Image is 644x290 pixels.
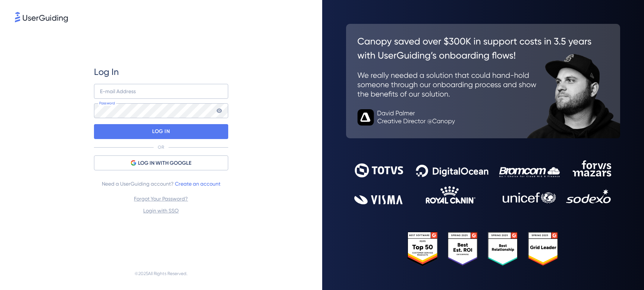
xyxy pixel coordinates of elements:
[94,84,228,99] input: example@company.com
[175,181,220,187] a: Create an account
[143,208,179,214] a: Login with SSO
[134,196,188,202] a: Forgot Your Password?
[94,66,119,78] span: Log In
[152,126,170,138] p: LOG IN
[354,160,612,204] img: 9302ce2ac39453076f5bc0f2f2ca889b.svg
[138,159,191,168] span: LOG IN WITH GOOGLE
[408,232,559,266] img: 25303e33045975176eb484905ab012ff.svg
[102,179,220,188] span: Need a UserGuiding account?
[135,269,188,278] span: © 2025 All Rights Reserved.
[346,24,621,139] img: 26c0aa7c25a843aed4baddd2b5e0fa68.svg
[158,144,164,150] p: OR
[15,12,68,22] img: 8faab4ba6bc7696a72372aa768b0286c.svg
